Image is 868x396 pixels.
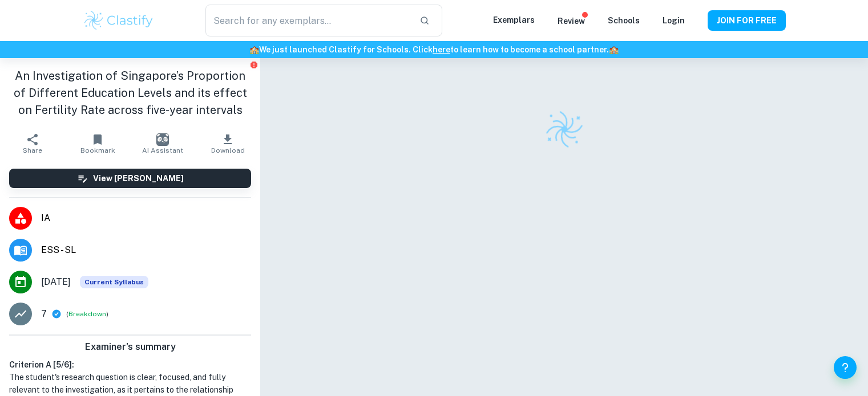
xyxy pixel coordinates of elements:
span: Download [211,146,245,154]
span: AI Assistant [142,146,183,154]
span: 🏫 [609,45,619,54]
span: Current Syllabus [80,276,148,288]
a: Login [663,16,685,25]
button: View [PERSON_NAME] [9,169,251,188]
span: Bookmark [80,146,115,154]
h6: View [PERSON_NAME] [93,172,184,185]
p: 7 [41,307,47,321]
span: ( ) [66,309,108,320]
button: Bookmark [65,128,130,160]
h6: Criterion A [ 5 / 6 ]: [9,358,251,371]
span: Share [23,146,42,154]
span: IA [41,211,251,225]
img: Clastify logo [83,9,155,32]
img: AI Assistant [156,133,169,146]
p: Review [558,15,585,27]
input: Search for any exemplars... [205,5,410,36]
span: [DATE] [41,275,71,289]
div: This exemplar is based on the current syllabus. Feel free to refer to it for inspiration/ideas wh... [80,276,148,288]
button: Download [195,128,260,160]
img: Clastify logo [543,108,586,151]
h1: An Investigation of Singapore’s Proportion of Different Education Levels and its effect on Fertil... [9,67,251,119]
button: Breakdown [68,309,106,319]
span: 🏫 [249,45,259,54]
button: AI Assistant [130,128,195,160]
p: Exemplars [493,14,535,26]
button: Help and Feedback [834,356,857,379]
a: here [433,45,450,54]
h6: Examiner's summary [5,340,256,354]
button: JOIN FOR FREE [708,10,786,31]
span: ESS - SL [41,243,251,257]
h6: We just launched Clastify for Schools. Click to learn how to become a school partner. [2,43,866,56]
a: Schools [608,16,640,25]
button: Report issue [249,60,258,69]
